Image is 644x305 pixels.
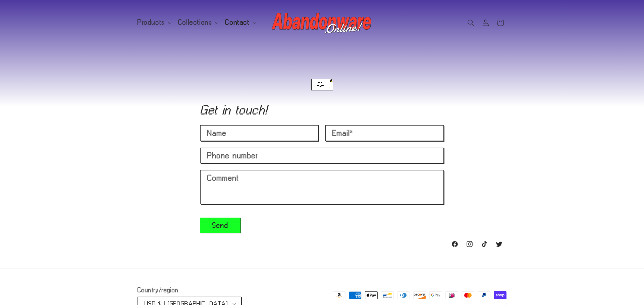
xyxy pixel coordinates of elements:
span: Contact [225,19,250,25]
h2: Country/region [138,287,241,293]
img: e-mail.gif [311,79,333,90]
summary: Collections [174,15,221,29]
a: Abandonware [269,7,375,39]
input: Phone number [201,148,443,163]
span: Products [138,19,165,25]
input: Name [201,126,318,141]
span: Collections [178,19,212,25]
img: Abandonware [272,9,372,36]
button: Send [200,218,240,233]
summary: Search [464,15,478,30]
summary: Products [133,15,174,29]
summary: Contact [221,15,259,29]
h2: Get in touch! [200,104,444,115]
input: Email [326,126,443,141]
